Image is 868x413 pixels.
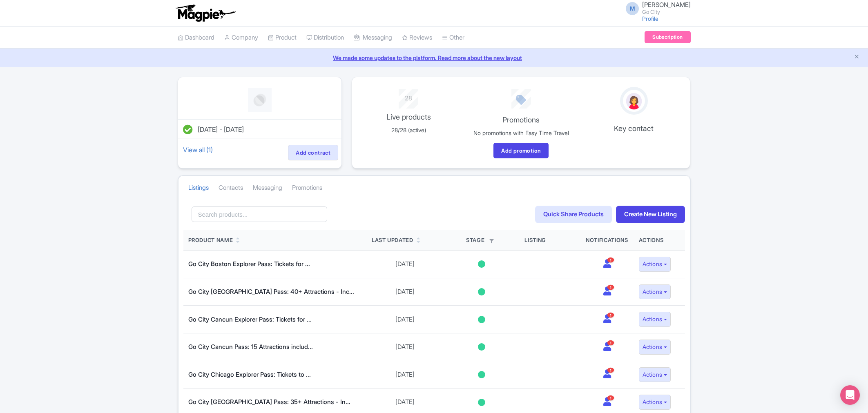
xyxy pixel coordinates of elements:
[357,111,460,122] p: Live products
[626,2,639,15] span: M
[639,367,671,382] button: Actions
[372,236,413,244] div: Last Updated
[253,177,282,199] a: Messaging
[607,313,614,318] span: 1
[639,395,671,410] button: Actions
[489,239,494,243] i: Filter by stage
[367,278,443,306] td: [DATE]
[582,123,685,134] p: Key contact
[607,285,614,290] span: 1
[607,257,614,262] span: 1
[306,27,344,49] a: Distribution
[357,89,460,103] div: 28
[616,206,685,223] a: Create New Listing
[607,368,614,373] span: 1
[288,145,338,160] a: Add contract
[639,340,671,355] button: Actions
[247,87,273,113] img: profile-logo-d1a8e230fb1b8f12adc913e4f4d7365c.png
[535,206,612,223] a: Quick Share Products
[188,343,313,351] a: Go City Cancun Pass: 15 Attractions includ...
[854,53,860,62] button: Close announcement
[188,398,350,406] a: Go City [GEOGRAPHIC_DATA] Pass: 35+ Attractions - In...
[188,260,310,268] a: Go City Boston Explorer Pass: Tickets for ...
[188,236,233,244] div: Product Name
[367,333,443,361] td: [DATE]
[188,177,209,199] a: Listings
[840,385,860,405] div: Open Intercom Messenger
[188,371,311,378] a: Go City Chicago Explorer Pass: Tickets to ...
[581,230,634,251] th: Notifications
[188,315,312,323] a: Go City Cancun Explorer Pass: Tickets for ...
[470,114,573,125] p: Promotions
[367,306,443,333] td: [DATE]
[354,27,392,49] a: Messaging
[174,4,237,22] img: logo-ab69f6fb50320c5b225c76a69d11143b.png
[178,27,214,49] a: Dashboard
[442,27,464,49] a: Other
[367,361,443,389] td: [DATE]
[198,125,244,133] span: [DATE] - [DATE]
[520,230,581,251] th: Listing
[607,340,614,345] span: 1
[642,15,658,22] a: Profile
[642,1,691,9] span: [PERSON_NAME]
[642,9,691,15] small: Go City
[625,91,643,111] img: avatar_key_member-9c1dde93af8b07d7383eb8b5fb890c87.png
[224,27,258,49] a: Company
[639,284,671,300] button: Actions
[470,129,573,137] p: No promotions with Easy Time Travel
[621,2,691,15] a: M [PERSON_NAME] Go City
[188,288,354,295] a: Go City [GEOGRAPHIC_DATA] Pass: 40+ Attractions - Inc...
[448,236,515,244] div: Stage
[493,143,549,158] a: Add promotion
[607,395,614,401] span: 1
[639,312,671,327] button: Actions
[192,206,328,222] input: Search products...
[357,126,460,134] p: 28/28 (active)
[367,251,443,278] td: [DATE]
[402,27,432,49] a: Reviews
[181,144,214,155] a: View all (1)
[639,257,671,272] button: Actions
[634,230,685,251] th: Actions
[219,177,243,199] a: Contacts
[268,27,297,49] a: Product
[645,31,690,43] a: Subscription
[5,53,863,62] a: We made some updates to the platform. Read more about the new layout
[292,177,322,199] a: Promotions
